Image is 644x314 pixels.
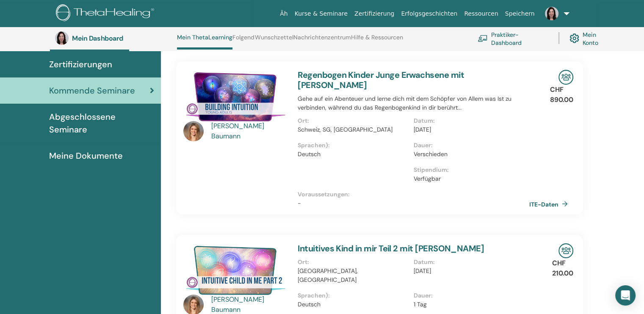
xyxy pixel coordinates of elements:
[293,33,351,41] font: Nachrichtenzentrum
[414,300,427,308] font: 1 Tag
[505,10,535,17] font: Speichern
[49,150,123,161] font: Meine Dokumente
[298,126,392,133] font: Schweiz, SG, [GEOGRAPHIC_DATA]
[232,33,254,41] font: Folgend
[298,199,301,207] font: -
[550,85,573,104] font: CHF 890.00
[211,305,240,314] font: Baumann
[291,6,351,22] a: Kurse & Seminare
[183,70,287,124] img: Regenbogen Kinder Junge Erwachsene
[298,95,511,111] font: Gehe auf ein Abenteuer und lerne dich mit dem Schöpfer von Allem was Ist zu verbinden, während du...
[298,190,348,198] font: Voraussetzungen
[414,258,433,266] font: Datum
[348,190,350,198] font: :
[293,34,351,47] a: Nachrichtenzentrum
[307,258,309,266] font: :
[583,30,598,46] font: Mein Konto
[502,6,538,22] a: Speichern
[298,141,328,149] font: Sprachen)
[478,29,548,47] a: Praktiker-Dashboard
[433,258,435,266] font: :
[569,31,580,46] img: cog.svg
[232,34,254,47] a: Folgend
[298,300,321,308] font: Deutsch
[569,29,613,47] a: Mein Konto
[49,85,135,96] font: Kommende Seminare
[211,132,240,140] font: Baumann
[255,33,293,41] font: Wunschzettel
[558,243,573,258] img: Persönliches Seminar
[276,6,291,22] a: Äh
[431,292,433,299] font: :
[414,267,431,275] font: [DATE]
[72,34,123,43] font: Mein Dashboard
[491,30,522,46] font: Praktiker-Dashboard
[280,10,287,17] font: Äh
[351,34,403,47] a: Hilfe & Ressourcen
[414,126,431,133] font: [DATE]
[478,35,488,42] img: chalkboard-teacher.svg
[464,10,498,17] font: Ressourcen
[307,117,309,124] font: :
[433,117,435,124] font: :
[298,258,307,266] font: Ort
[255,34,293,47] a: Wunschzettel
[211,121,290,141] a: [PERSON_NAME] Baumann
[431,141,433,149] font: :
[298,267,358,284] font: [GEOGRAPHIC_DATA], [GEOGRAPHIC_DATA]
[414,150,448,158] font: Verschieden
[545,7,558,20] img: default.jpg
[414,141,431,149] font: Dauer
[211,295,264,304] font: [PERSON_NAME]
[529,201,558,208] font: ITE-Daten
[298,150,321,158] font: Deutsch
[298,292,328,299] font: Sprachen)
[49,59,112,70] font: Zertifizierungen
[461,6,501,22] a: Ressourcen
[49,111,116,135] font: Abgeschlossene Seminare
[552,259,573,278] font: CHF 210.00
[447,166,449,174] font: :
[183,243,287,297] img: Intuitives Kind in mir Teil 2
[414,292,431,299] font: Dauer
[351,6,398,22] a: Zertifizierung
[351,33,403,41] font: Hilfe & Ressourcen
[55,31,69,45] img: default.jpg
[177,34,232,50] a: Mein ThetaLearning
[328,141,330,149] font: :
[414,175,441,182] font: Verfügbar
[298,117,307,124] font: Ort
[328,292,330,299] font: :
[56,4,157,23] img: logo.png
[298,243,484,254] a: Intuitives Kind in mir Teil 2 mit [PERSON_NAME]
[354,10,394,17] font: Zertifizierung
[401,10,457,17] font: Erfolgsgeschichten
[298,69,464,91] a: Regenbogen Kinder Junge Erwachsene mit [PERSON_NAME]
[529,198,571,210] a: ITE-Daten
[177,33,232,41] font: Mein ThetaLearning
[295,10,348,17] font: Kurse & Seminare
[211,121,264,130] font: [PERSON_NAME]
[615,285,636,306] div: Öffnen Sie den Intercom Messenger
[398,6,461,22] a: Erfolgsgeschichten
[414,117,433,124] font: Datum
[414,166,447,174] font: Stipendium
[558,70,573,85] img: Persönliches Seminar
[183,121,204,141] img: default.jpg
